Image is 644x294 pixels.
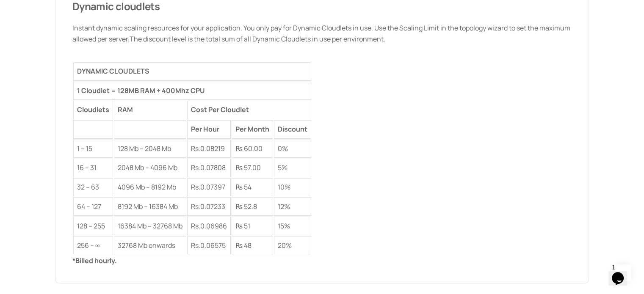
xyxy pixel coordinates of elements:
[73,178,113,197] td: 32 – 63
[187,217,231,235] td: Rs.
[232,120,273,139] td: Per Month
[232,236,273,255] td: ₨ 48
[200,240,226,250] span: 0.06575
[114,140,186,158] td: 128 Mb – 2048 Mb
[187,120,231,139] td: Per Hour
[274,178,311,197] td: 10%
[187,101,311,119] td: Cost Per Cloudlet
[200,201,225,211] span: 0.07233
[73,236,113,255] td: 256 – ∞
[274,140,311,158] td: 0%
[200,182,225,192] span: 0.07397
[114,101,186,119] td: RAM
[114,217,186,235] td: 16384 Mb – 32768 Mb
[114,178,186,197] td: 4096 Mb – 8192 Mb
[200,144,225,153] span: 0.08219
[187,236,231,255] td: Rs.
[200,221,227,230] span: 0.06986
[73,82,311,100] td: 1 Cloudlet = 128MB RAM + 400Mhz CPU
[274,197,311,216] td: 12%
[232,159,273,177] td: ₨ 57.00
[608,260,636,286] iframe: chat widget
[232,140,273,158] td: ₨ 60.00
[73,101,113,119] td: Cloudlets
[187,178,231,197] td: Rs.
[232,197,273,216] td: ₨ 52.8
[274,236,311,255] td: 20%
[73,217,113,235] td: 128 – 255
[73,62,311,81] th: DYNAMIC CLOUDLETS
[200,163,226,172] span: 0.07808
[187,140,231,158] td: Rs.
[114,197,186,216] td: 8192 Mb – 16384 Mb
[232,178,273,197] td: ₨ 54
[73,140,113,158] td: 1 – 15
[274,120,311,139] td: Discount
[187,197,231,216] td: Rs.
[274,159,311,177] td: 5%
[73,159,113,177] td: 16 – 31
[187,159,231,177] td: Rs.
[232,217,273,235] td: ₨ 51
[114,236,186,255] td: 32768 Mb onwards
[73,197,113,216] td: 64 – 127
[72,256,117,265] strong: *Billed hourly.
[114,159,186,177] td: 2048 Mb – 4096 Mb
[274,217,311,235] td: 15%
